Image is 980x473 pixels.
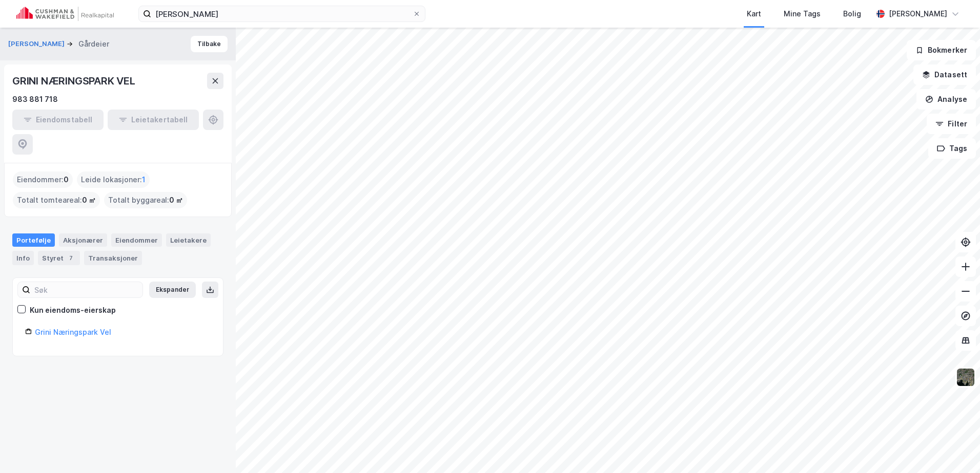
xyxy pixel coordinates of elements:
[191,36,228,52] button: Tilbake
[149,282,196,298] button: Ekspander
[13,171,73,188] div: Eiendommer :
[843,8,861,20] div: Bolig
[66,253,76,263] div: 7
[35,328,111,336] a: Grini Næringspark Vel
[169,194,183,206] span: 0 ㎡
[111,233,162,247] div: Eiendommer
[78,38,109,50] div: Gårdeier
[12,233,55,247] div: Portefølje
[151,6,413,21] input: Søk på adresse, matrikkel, gårdeiere, leietakere eller personer
[929,424,980,473] iframe: Chat Widget
[84,251,142,265] div: Transaksjoner
[77,171,150,188] div: Leide lokasjoner :
[59,233,107,247] div: Aksjonærer
[12,73,137,89] div: GRINI NÆRINGSPARK VEL
[927,114,976,134] button: Filter
[889,8,947,20] div: [PERSON_NAME]
[82,194,96,206] span: 0 ㎡
[64,174,69,186] span: 0
[784,8,821,20] div: Mine Tags
[907,40,976,60] button: Bokmerker
[12,93,58,105] div: 983 881 718
[142,174,146,186] span: 1
[913,64,976,85] button: Datasett
[166,233,211,247] div: Leietakere
[916,89,976,110] button: Analyse
[747,8,761,20] div: Kart
[30,304,116,316] div: Kun eiendoms-eierskap
[956,368,975,387] img: 9k=
[13,192,100,208] div: Totalt tomteareal :
[104,192,187,208] div: Totalt byggareal :
[16,7,114,21] img: cushman-wakefield-realkapital-logo.202ea83816669bd177139c58696a8fa1.svg
[928,138,976,159] button: Tags
[12,251,34,265] div: Info
[8,39,67,49] button: [PERSON_NAME]
[30,282,142,297] input: Søk
[929,424,980,473] div: Kontrollprogram for chat
[38,251,80,265] div: Styret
